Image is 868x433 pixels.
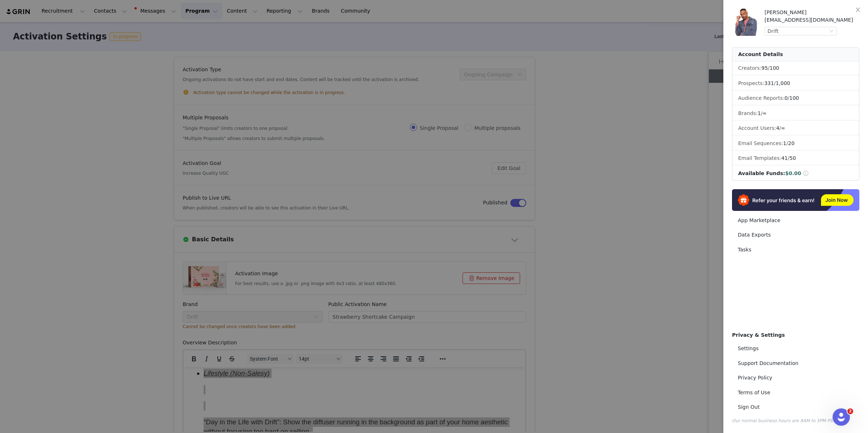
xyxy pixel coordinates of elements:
[732,107,859,120] li: Brands:
[776,80,790,86] span: 1,000
[732,418,836,423] span: Our normal business hours are 8AM to 5PM PST.
[732,228,859,242] a: Data Exports
[758,110,761,116] span: 1
[732,137,859,150] li: Email Sequences:
[762,110,767,116] span: ∞
[732,122,859,135] li: Account Users:
[732,371,859,385] a: Privacy Policy
[776,125,785,131] span: /
[758,110,767,116] span: /
[20,190,63,198] span: Sample CTAs:
[20,239,282,246] span: “Limited drop don’t miss your chance to grab Strawberry Shortcake using my code/link.”
[783,140,786,146] span: 1
[790,95,799,101] span: 100
[770,65,779,71] span: 100
[764,80,774,86] span: 331
[20,206,202,214] span: “Bring back the nostalgia and shop your set through my link!”
[788,140,795,146] span: 20
[761,65,779,71] span: /
[790,155,796,161] span: 50
[20,51,324,68] span: “Day in the Life with Drift”: Show the diffuser running in the background as part of your home ae...
[781,155,788,161] span: 41
[732,61,859,75] li: Creators:
[732,77,859,90] li: Prospects:
[855,7,861,13] i: icon: close
[20,2,86,10] em: Lifestyle (Non-Salesy)
[732,152,859,165] li: Email Templates:
[765,9,859,16] div: [PERSON_NAME]
[732,386,859,399] a: Terms of Use
[732,189,859,211] img: Refer & Earn
[732,48,859,61] div: Account Details
[776,125,779,131] span: 4
[738,170,785,176] span: Available Funds:
[732,357,859,370] a: Support Documentation
[785,170,801,176] span: $0.00
[783,140,794,146] span: /
[20,165,329,182] span: Encourage followers to shop the Strawberry Shortcake Home Scent Diffuser Gift Set directly via af...
[829,29,834,34] i: icon: down
[732,243,859,256] a: Tasks
[20,222,252,230] span: “Add Strawberry Shortcake to your fall vibe and use my code for your gift set.”
[144,133,198,141] strong: 📩 Call to Action
[767,27,779,35] div: Drift
[781,125,786,131] span: ∞
[761,65,768,71] span: 95
[732,9,759,36] img: 01054dcf-09b0-45b2-b798-8d9777a9eb95.jpg
[784,95,788,101] span: 0
[781,155,796,161] span: /
[20,77,322,94] span: Vibe Check Content: Use trending audios and captions like “POV: Your home smells like a strawberr...
[732,332,785,338] span: Privacy & Settings
[833,408,850,426] iframe: Intercom live chat
[732,214,859,227] a: App Marketplace
[732,92,859,105] li: Audience Reports: /
[765,16,859,24] div: [EMAIL_ADDRESS][DOMAIN_NAME]
[732,400,859,414] a: Sign Out
[847,408,853,414] span: 2
[764,80,790,86] span: /
[732,342,859,355] a: Settings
